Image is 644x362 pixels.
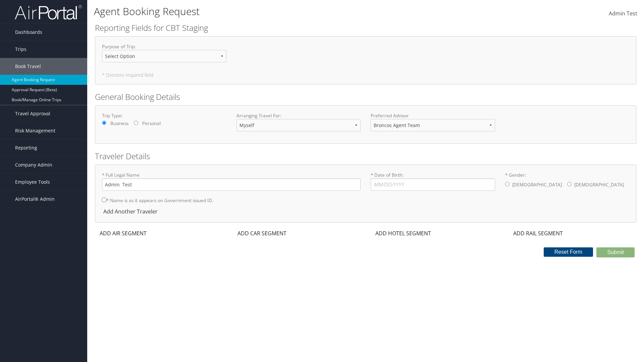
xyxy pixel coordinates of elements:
[15,139,37,156] span: Reporting
[505,172,630,192] label: * Gender:
[102,172,361,191] label: * Full Legal Name
[95,150,636,162] h2: Traveler Details
[102,73,629,77] h5: * Denotes required field
[15,24,42,41] span: Dashboards
[567,182,572,186] input: * Gender:[DEMOGRAPHIC_DATA][DEMOGRAPHIC_DATA]
[110,120,128,127] label: Business
[142,120,161,127] label: Personal
[15,4,82,20] img: airportal-logo.png
[512,178,562,191] label: [DEMOGRAPHIC_DATA]
[15,105,50,122] span: Travel Approval
[95,22,636,34] h2: Reporting Fields for CBT Staging
[609,10,637,17] span: Admin Test
[505,182,509,186] input: * Gender:[DEMOGRAPHIC_DATA][DEMOGRAPHIC_DATA]
[371,229,434,237] div: ADD HOTEL SEGMENT
[102,207,161,216] div: Add Another Traveler
[15,174,50,190] span: Employee Tools
[102,43,226,68] label: Purpose of Trip :
[15,41,26,58] span: Trips
[102,112,226,119] label: Trip Type:
[544,247,593,257] button: Reset Form
[371,178,495,191] input: * Date of Birth:
[371,112,495,119] label: Preferred Advisor
[371,172,495,191] label: * Date of Birth:
[95,229,150,237] div: ADD AIR SEGMENT
[95,91,636,103] h2: General Booking Details
[596,247,635,257] button: Submit
[574,178,624,191] label: [DEMOGRAPHIC_DATA]
[233,229,290,237] div: ADD CAR SEGMENT
[236,112,361,119] label: Arranging Travel For:
[94,4,456,18] h1: Agent Booking Request
[15,122,55,139] span: Risk Management
[15,191,55,207] span: AirPortal® Admin
[102,50,226,62] select: Purpose of Trip:
[15,157,52,173] span: Company Admin
[102,198,106,202] input: * Name is as it appears on Government issued ID.
[15,58,41,75] span: Book Travel
[609,3,637,24] a: Admin Test
[102,178,361,191] input: * Full Legal Name
[102,194,213,206] label: * Name is as it appears on Government issued ID.
[508,229,566,237] div: ADD RAIL SEGMENT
